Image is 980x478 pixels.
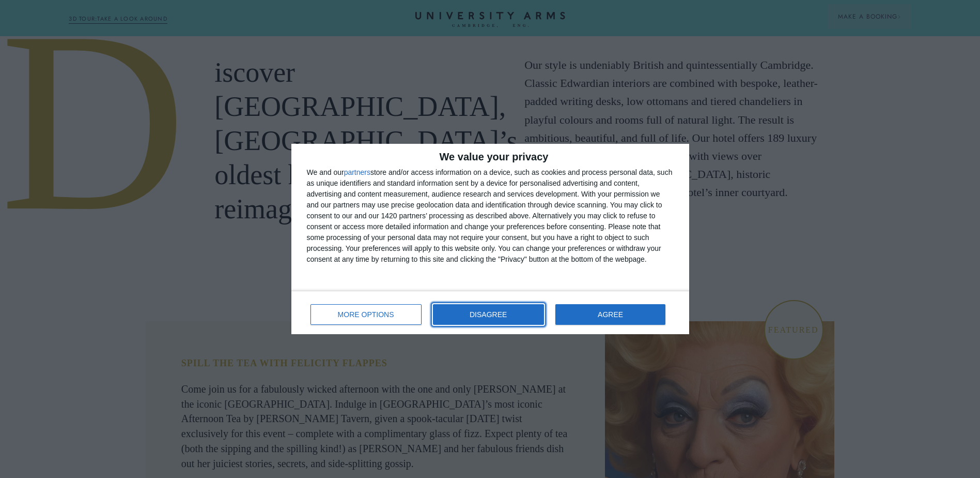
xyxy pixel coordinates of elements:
span: DISAGREE [470,311,507,318]
span: MORE OPTIONS [338,311,394,318]
button: AGREE [555,304,666,325]
h2: We value your privacy [307,152,674,162]
button: DISAGREE [433,304,544,325]
button: partners [344,169,370,176]
span: AGREE [598,311,623,318]
div: qc-cmp2-ui [291,144,689,334]
div: We and our store and/or access information on a device, such as cookies and process personal data... [307,167,674,265]
button: MORE OPTIONS [310,304,422,325]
